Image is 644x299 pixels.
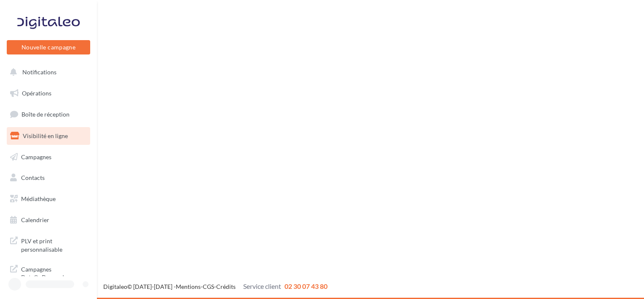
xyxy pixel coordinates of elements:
[5,148,92,166] a: Campagnes
[5,105,92,123] a: Boîte de réception
[5,169,92,187] a: Contacts
[103,283,327,290] span: © [DATE]-[DATE] - - -
[21,235,87,253] span: PLV et print personnalisable
[5,84,92,102] a: Opérations
[176,283,201,290] a: Mentions
[5,127,92,145] a: Visibilité en ligne
[203,283,214,290] a: CGS
[21,174,45,181] span: Contacts
[21,195,56,202] span: Médiathèque
[22,90,51,97] span: Opérations
[21,216,49,223] span: Calendrier
[23,132,68,139] span: Visibilité en ligne
[21,111,70,118] span: Boîte de réception
[7,40,90,54] button: Nouvelle campagne
[5,63,89,81] button: Notifications
[243,282,281,290] span: Service client
[5,260,92,285] a: Campagnes DataOnDemand
[5,190,92,208] a: Médiathèque
[5,232,92,257] a: PLV et print personnalisable
[216,283,236,290] a: Crédits
[5,211,92,229] a: Calendrier
[284,282,327,290] span: 02 30 07 43 80
[21,264,87,282] span: Campagnes DataOnDemand
[21,153,51,160] span: Campagnes
[22,68,56,76] span: Notifications
[103,283,127,290] a: Digitaleo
